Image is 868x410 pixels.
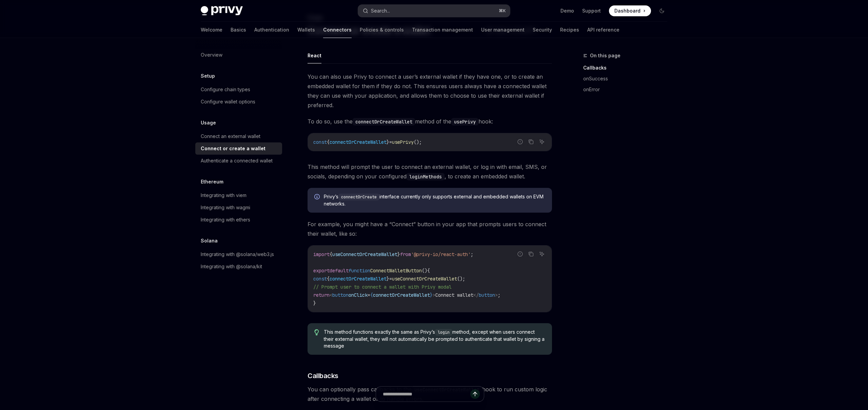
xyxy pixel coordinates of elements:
[430,292,433,298] span: }
[201,132,260,140] div: Connect an external wallet
[495,292,498,298] span: >
[330,251,332,257] span: {
[583,62,673,73] a: Callbacks
[308,162,552,181] span: This method will prompt the user to connect an external wallet, or log in with email, SMS, or soc...
[560,22,579,38] a: Recipes
[308,117,552,126] span: To do so, use the method of the hook:
[498,292,500,298] span: ;
[330,292,332,298] span: <
[358,5,510,17] button: Search...⌘K
[195,130,282,142] a: Connect an external wallet
[516,250,525,258] button: Report incorrect code
[201,237,218,245] h5: Solana
[427,268,430,274] span: {
[195,260,282,273] a: Integrating with @solana/kit
[201,250,274,258] div: Integrating with @solana/web3.js
[308,72,552,110] span: You can also use Privy to connect a user’s external wallet if they have one, or to create an embe...
[297,22,315,38] a: Wallets
[254,22,289,38] a: Authentication
[201,98,255,106] div: Configure wallet options
[527,137,535,146] button: Copy the contents from the code block
[349,268,370,274] span: function
[195,248,282,260] a: Integrating with @solana/web3.js
[332,251,397,257] span: useConnectOrCreateWallet
[338,194,379,200] code: connectOrCreate
[560,7,574,14] a: Demo
[387,276,389,282] span: }
[201,157,273,165] div: Authenticate a connected wallet
[231,22,246,38] a: Basics
[479,292,495,298] span: button
[411,251,471,257] span: '@privy-io/react-auth'
[499,8,506,14] span: ⌘ K
[582,7,601,14] a: Support
[368,292,370,298] span: =
[392,139,414,145] span: usePrivy
[201,85,250,94] div: Configure chain types
[370,292,373,298] span: {
[587,22,619,38] a: API reference
[360,22,404,38] a: Policies & controls
[313,139,327,145] span: const
[527,250,535,258] button: Copy the contents from the code block
[516,137,525,146] button: Report incorrect code
[195,214,282,226] a: Integrating with ethers
[308,219,552,238] span: For example, you might have a “Connect” button in your app that prompts users to connect their wa...
[433,292,435,298] span: >
[387,139,389,145] span: }
[451,118,478,125] code: usePrivy
[400,251,411,257] span: from
[201,262,262,271] div: Integrating with @solana/kit
[308,47,321,63] button: React
[590,52,620,60] span: On this page
[195,201,282,214] a: Integrating with wagmi
[313,268,330,274] span: export
[195,49,282,61] a: Overview
[201,178,223,186] h5: Ethereum
[370,268,422,274] span: ConnectWalletButton
[330,268,349,274] span: default
[371,7,390,15] div: Search...
[397,251,400,257] span: }
[533,22,552,38] a: Security
[201,6,243,16] img: dark logo
[656,5,667,16] button: Toggle dark mode
[201,216,250,224] div: Integrating with ethers
[201,203,250,212] div: Integrating with wagmi
[412,22,473,38] a: Transaction management
[324,193,545,207] span: Privy’s interface currently only supports external and embedded wallets on EVM networks.
[313,251,330,257] span: import
[435,292,473,298] span: Connect wallet
[195,155,282,167] a: Authenticate a connected wallet
[201,144,265,153] div: Connect or create a wallet
[373,292,430,298] span: connectOrCreateWallet
[201,119,216,127] h5: Usage
[422,268,427,274] span: ()
[414,139,422,145] span: ();
[583,84,673,95] a: onError
[389,276,392,282] span: =
[327,139,330,145] span: {
[614,7,640,14] span: Dashboard
[201,22,222,38] a: Welcome
[313,300,316,306] span: }
[537,250,546,258] button: Ask AI
[392,276,457,282] span: useConnectOrCreateWallet
[201,51,222,59] div: Overview
[330,276,387,282] span: connectOrCreateWallet
[313,284,452,290] span: // Prompt user to connect a wallet with Privy modal
[583,73,673,84] a: onSuccess
[389,139,392,145] span: =
[481,22,525,38] a: User management
[330,139,387,145] span: connectOrCreateWallet
[195,142,282,155] a: Connect or create a wallet
[201,72,215,80] h5: Setup
[313,276,327,282] span: const
[308,385,552,404] span: You can optionally pass callbacks to the hook to run custom logic after connecting a wallet or to...
[473,292,479,298] span: </
[314,194,321,201] svg: Info
[349,292,368,298] span: onClick
[314,329,319,335] svg: Tip
[353,118,415,125] code: connectOrCreateWallet
[201,191,246,199] div: Integrating with viem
